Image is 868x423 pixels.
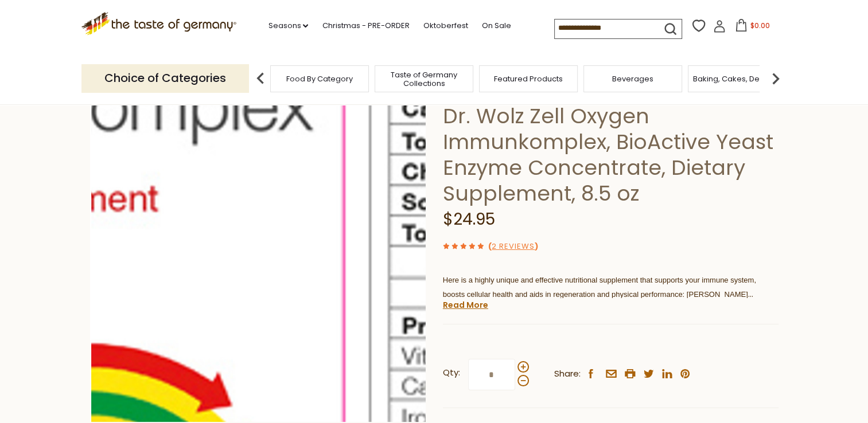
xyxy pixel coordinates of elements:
[423,19,468,32] a: Oktoberfest
[443,208,495,230] span: $24.95
[468,359,515,390] input: Qty:
[494,75,563,83] a: Featured Products
[554,367,581,381] span: Share:
[249,67,272,90] img: previous arrow
[750,21,769,30] span: $0.00
[443,299,488,311] a: Read More
[612,75,653,83] a: Beverages
[443,103,779,206] h1: Dr. Wolz Zell Oxygen Immunkomplex, BioActive Yeast Enzyme Concentrate, Dietary Supplement, 8.5 oz
[488,241,538,252] span: ( )
[81,64,249,92] p: Choice of Categories
[728,19,777,36] button: $0.00
[443,276,756,313] span: Here is a highly unique and effective nutritional supplement that supports your immune system, bo...
[764,67,787,90] img: next arrow
[322,19,409,32] a: Christmas - PRE-ORDER
[481,19,511,32] a: On Sale
[693,75,782,83] a: Baking, Cakes, Desserts
[378,70,470,88] a: Taste of Germany Collections
[443,366,460,380] strong: Qty:
[286,75,353,83] a: Food By Category
[268,19,308,32] a: Seasons
[492,241,535,253] a: 2 Reviews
